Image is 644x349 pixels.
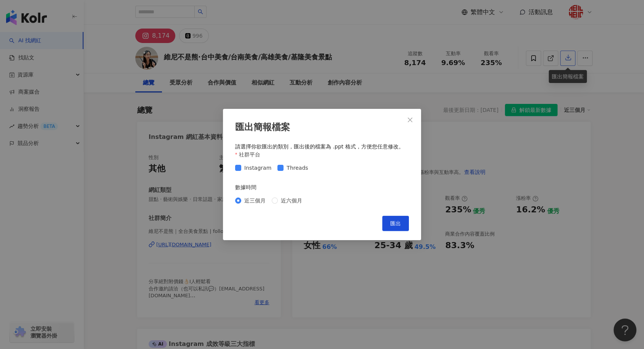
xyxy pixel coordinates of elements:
[402,112,418,127] button: Close
[382,216,409,231] button: 匯出
[235,121,409,134] div: 匯出簡報檔案
[235,143,409,151] div: 請選擇你欲匯出的類別，匯出後的檔案為 .ppt 格式，方便您任意修改。
[278,196,305,205] span: 近六個月
[407,117,413,123] span: close
[241,164,274,172] span: Instagram
[284,164,311,172] span: Threads
[241,196,269,205] span: 近三個月
[390,220,401,226] span: 匯出
[235,183,262,191] label: 數據時間
[235,150,266,159] label: 社群平台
